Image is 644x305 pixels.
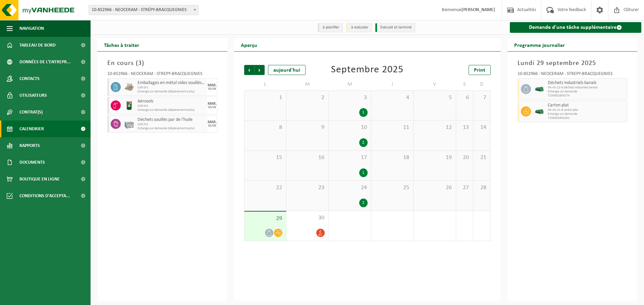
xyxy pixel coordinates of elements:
a: Demande d'une tâche supplémentaire [510,22,642,33]
h3: En cours ( ) [107,58,217,68]
span: 8 [248,124,283,131]
div: 30/09 [208,124,216,128]
div: 10-852966 - NEOCERAM - STRÉPY-BRACQUEGNIES [107,72,217,78]
span: Echange sur demande (déplacement exclu) [138,90,206,94]
span: Carton plat [548,103,626,108]
span: 3 [332,94,367,101]
td: J [371,78,414,90]
img: PB-LB-0680-HPE-GY-11 [124,119,134,129]
span: Calendrier [19,121,44,137]
td: M [329,78,371,90]
td: L [244,78,286,90]
div: MAR. [208,120,217,124]
span: 17 [332,154,367,161]
span: 25 [375,184,410,192]
span: 19 [417,154,452,161]
span: 9 [290,124,325,131]
span: 2 [290,94,325,101]
span: 27 [460,184,470,192]
span: Echange sur demande [548,90,626,94]
span: 10 [332,124,367,131]
span: Suivant [255,65,265,75]
span: 7 [477,94,487,101]
span: 30 [290,214,325,222]
span: 16 [290,154,325,161]
span: 4 [375,94,410,101]
td: S [456,78,473,90]
span: 21 [477,154,487,161]
span: Déchets industriels banals [548,80,626,86]
span: Utilisateurs [19,87,47,104]
img: PB-OT-0200-MET-00-03 [124,100,134,110]
td: M [286,78,329,90]
span: Contacts [19,70,40,87]
span: Tableau de bord [19,37,56,54]
span: 28 [477,184,487,192]
span: Boutique en ligne [19,171,60,187]
span: T250002804274 [548,94,626,98]
div: 30/09 [208,106,216,109]
span: 1 [248,94,283,101]
span: Documents [19,154,45,171]
li: à planifier [318,23,343,32]
span: 10-852966 - NEOCERAM - STRÉPY-BRACQUEGNIES [89,5,198,15]
span: 6 [460,94,470,101]
div: 1 [359,168,368,177]
img: HK-XK-22-GN-00 [534,87,544,92]
h2: Tâches à traiter [97,38,146,51]
div: 2 [359,199,368,207]
span: 23 [290,184,325,192]
li: à exécuter [346,23,372,32]
div: 1 [359,108,368,117]
span: 5 [417,94,452,101]
span: Précédent [244,65,254,75]
strong: [PERSON_NAME] [462,7,495,12]
span: Echange sur demande (déplacement exclu) [138,108,206,112]
span: Déchets souillés par de l'huile [138,117,206,123]
span: 15 [248,154,283,161]
div: aujourd'hui [268,65,306,75]
span: 13 [460,124,470,131]
td: V [414,78,456,90]
span: Print [474,68,485,73]
span: 12 [417,124,452,131]
span: 26 [417,184,452,192]
h3: Lundi 29 septembre 2025 [518,58,628,68]
span: Navigation [19,20,44,37]
span: Colli DIS [138,123,206,127]
div: MAR. [208,83,217,87]
span: Rapports [19,137,40,154]
div: 30/09 [208,87,216,91]
span: 10-852966 - NEOCERAM - STRÉPY-BRACQUEGNIES [89,5,199,15]
span: Données de l'entrepr... [19,54,71,70]
div: Septembre 2025 [331,65,404,75]
span: 3 [138,60,142,67]
span: T250002804281 [548,116,626,120]
h2: Programme journalier [507,38,572,51]
span: 20 [460,154,470,161]
div: MAR. [208,102,217,106]
span: Aérosols [138,99,206,104]
img: LP-PA-00000-WDN-11 [124,82,134,92]
a: Print [469,65,491,75]
td: D [473,78,490,90]
span: Emballages en métal vides souillés par des substances dangereuses [138,80,206,86]
div: 2 [359,138,368,147]
span: Echange sur demande (déplacement exclu) [138,127,206,131]
span: Conditions d'accepta... [19,187,70,204]
span: 14 [477,124,487,131]
li: Exécuté et terminé [375,23,415,32]
span: 11 [375,124,410,131]
h2: Aperçu [234,38,264,51]
span: 18 [375,154,410,161]
span: HK-XK-22-G déchets industriels banals [548,86,626,90]
div: 10-852966 - NEOCERAM - STRÉPY-BRACQUEGNIES [518,72,628,78]
span: 24 [332,184,367,192]
span: 22 [248,184,283,192]
span: Contrat(s) [19,104,43,121]
span: Colli DIS [138,86,206,90]
span: Colli DIS [138,104,206,108]
img: HK-XK-22-GN-00 [534,109,544,114]
span: 29 [248,215,283,222]
span: Echange sur demande [548,112,626,116]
